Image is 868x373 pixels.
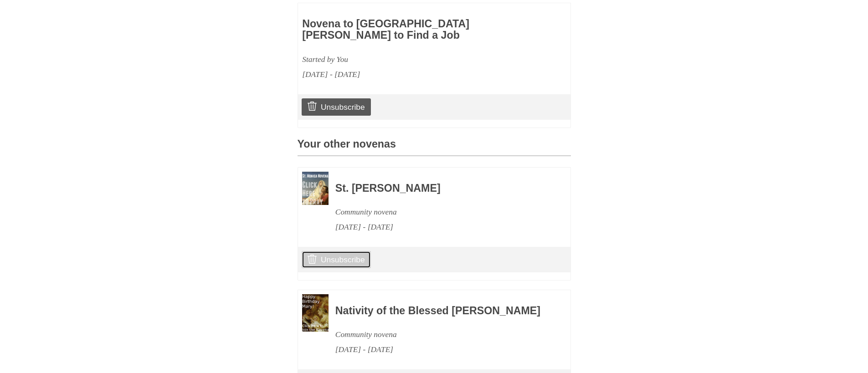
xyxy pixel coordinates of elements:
[335,220,546,235] div: [DATE] - [DATE]
[302,18,513,41] h3: Novena to [GEOGRAPHIC_DATA][PERSON_NAME] to Find a Job
[335,183,546,194] h3: St. [PERSON_NAME]
[335,204,546,220] div: Community novena
[302,294,329,332] img: Novena image
[302,172,329,205] img: Novena image
[298,138,571,156] h3: Your other novenas
[302,67,513,82] div: [DATE] - [DATE]
[302,52,513,67] div: Started by You
[302,251,370,268] a: Unsubscribe
[335,327,546,342] div: Community novena
[302,98,370,116] a: Unsubscribe
[335,305,546,317] h3: Nativity of the Blessed [PERSON_NAME]
[335,342,546,357] div: [DATE] - [DATE]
